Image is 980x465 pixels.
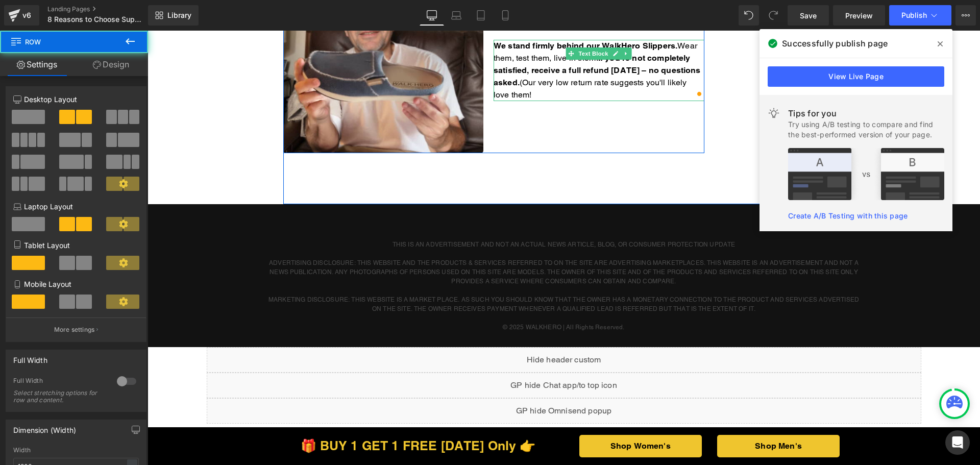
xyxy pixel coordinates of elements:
[148,31,980,465] iframe: To enrich screen reader interactions, please activate Accessibility in Grammarly extension settings
[739,5,759,26] button: Undo
[768,66,944,87] a: View Live Page
[800,10,817,21] span: Save
[13,350,47,364] div: Full Width
[782,37,888,50] span: Successfully publish page
[54,325,95,334] p: More settings
[955,5,976,26] button: More
[833,5,885,26] a: Preview
[420,5,444,26] a: Desktop
[148,5,199,26] a: New Library
[13,201,139,212] p: Laptop Layout
[13,94,139,105] p: Desktop Layout
[13,279,139,289] p: Mobile Layout
[444,5,469,26] a: Laptop
[788,119,944,140] div: Try using A/B testing to compare and find the best-performed version of your page.
[493,5,518,26] a: Mobile
[13,420,76,434] div: Dimension (Width)
[788,211,908,220] a: Create A/B Testing with this page
[463,409,523,422] span: Shop Women's
[570,404,692,427] a: Shop Men's
[153,407,388,423] span: 🎁 BUY 1 GET 1 FREE [DATE] Only 👉
[469,5,493,26] a: Tablet
[167,11,191,20] span: Library
[20,9,33,22] div: v6
[74,53,148,76] a: Design
[788,107,944,119] div: Tips for you
[6,317,146,341] button: More settings
[889,5,951,26] button: Publish
[4,5,39,26] a: v6
[763,5,783,26] button: Redo
[607,409,654,422] span: Shop Men's
[768,107,780,119] img: light.svg
[13,377,107,387] div: Full Width
[945,430,970,455] div: Open Intercom Messenger
[788,148,944,200] img: tip.png
[432,404,554,427] a: Shop Women's
[13,240,139,251] p: Tablet Layout
[13,447,139,454] div: Width
[13,389,105,404] div: Select stretching options for row and content.
[10,31,112,53] span: Row
[901,11,927,19] span: Publish
[47,5,165,13] a: Landing Pages
[47,15,145,23] span: 8 Reasons to Choose Supportive Slippers 13
[845,10,873,21] span: Preview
